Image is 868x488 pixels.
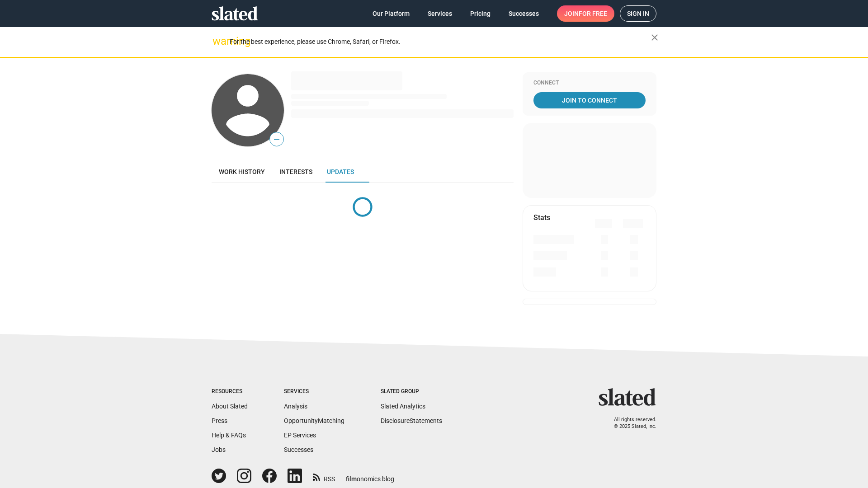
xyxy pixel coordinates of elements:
a: filmonomics blog [346,468,394,483]
mat-icon: warning [212,36,223,47]
a: EP Services [284,432,316,439]
a: Pricing [463,5,498,22]
span: Pricing [470,5,491,22]
a: Help & FAQs [212,432,246,439]
a: Successes [501,5,546,22]
div: Slated Group [381,388,442,395]
div: Services [284,388,344,395]
a: Updates [320,161,361,183]
span: Successes [509,5,539,22]
span: Interests [279,168,312,175]
a: Jobs [212,446,226,453]
a: Slated Analytics [381,403,425,410]
span: Join [564,5,607,22]
a: Work history [212,161,272,183]
a: About Slated [212,403,248,410]
a: Interests [272,161,320,183]
span: film [346,475,357,483]
a: Our Platform [365,5,417,22]
a: Services [420,5,459,22]
a: DisclosureStatements [381,417,442,424]
span: Join To Connect [535,92,644,108]
a: Sign in [620,5,656,22]
span: Work history [219,168,265,175]
a: Joinfor free [557,5,614,22]
a: Successes [284,446,313,453]
span: — [270,134,283,145]
span: for free [579,5,607,22]
span: Our Platform [373,5,410,22]
mat-icon: close [649,32,660,43]
mat-card-title: Stats [533,213,550,222]
span: Sign in [627,6,649,21]
span: Services [428,5,452,22]
span: Updates [327,168,354,175]
a: Analysis [284,403,307,410]
div: For the best experience, please use Chrome, Safari, or Firefox. [230,36,651,48]
p: All rights reserved. © 2025 Slated, Inc. [604,417,656,430]
a: RSS [313,469,335,483]
a: Join To Connect [533,92,646,108]
div: Connect [533,80,646,87]
a: Press [212,417,227,424]
a: OpportunityMatching [284,417,344,424]
div: Resources [212,388,248,395]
